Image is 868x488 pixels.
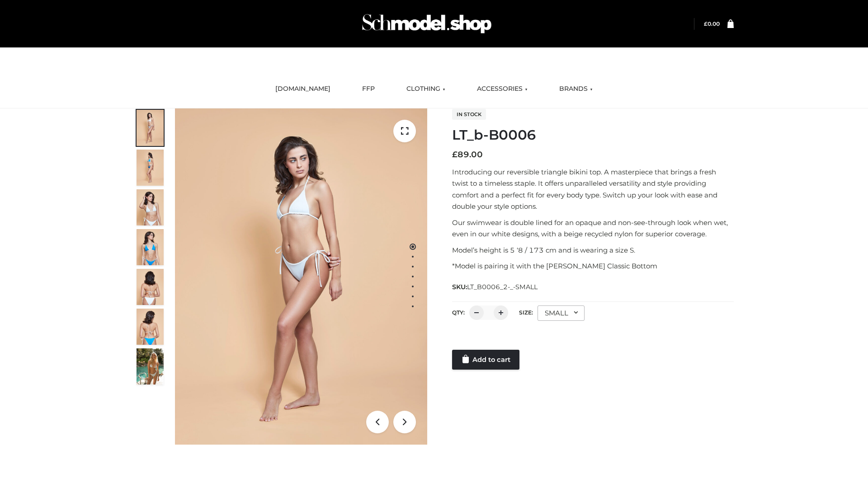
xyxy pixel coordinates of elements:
[137,348,164,385] img: Arieltop_CloudNine_AzureSky2.jpg
[452,244,734,256] p: Model’s height is 5 ‘8 / 173 cm and is wearing a size S.
[452,350,519,370] a: Add to cart
[137,269,164,305] img: ArielClassicBikiniTop_CloudNine_AzureSky_OW114ECO_7-scaled.jpg
[137,309,164,345] img: ArielClassicBikiniTop_CloudNine_AzureSky_OW114ECO_8-scaled.jpg
[452,217,734,240] p: Our swimwear is double lined for an opaque and non-see-through look when wet, even in our white d...
[452,282,538,292] span: SKU:
[467,283,538,291] span: LT_B0006_2-_-SMALL
[137,110,164,146] img: ArielClassicBikiniTop_CloudNine_AzureSky_OW114ECO_1-scaled.jpg
[175,108,427,445] img: ArielClassicBikiniTop_CloudNine_AzureSky_OW114ECO_1
[137,150,164,186] img: ArielClassicBikiniTop_CloudNine_AzureSky_OW114ECO_2-scaled.jpg
[452,309,465,316] label: QTY:
[552,79,599,99] a: BRANDS
[269,79,337,99] a: [DOMAIN_NAME]
[400,79,452,99] a: CLOTHING
[470,79,534,99] a: ACCESSORIES
[452,260,734,272] p: *Model is pairing it with the [PERSON_NAME] Classic Bottom
[452,166,734,212] p: Introducing our reversible triangle bikini top. A masterpiece that brings a fresh twist to a time...
[452,127,734,143] h1: LT_b-B0006
[359,6,495,42] img: Schmodel Admin 964
[538,305,585,321] div: SMALL
[452,150,483,160] bdi: 89.00
[452,109,486,120] span: In stock
[704,20,708,27] span: £
[137,189,164,225] img: ArielClassicBikiniTop_CloudNine_AzureSky_OW114ECO_3-scaled.jpg
[137,229,164,265] img: ArielClassicBikiniTop_CloudNine_AzureSky_OW114ECO_4-scaled.jpg
[704,20,720,27] a: £0.00
[452,150,458,160] span: £
[704,20,720,27] bdi: 0.00
[519,309,533,316] label: Size:
[355,79,382,99] a: FFP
